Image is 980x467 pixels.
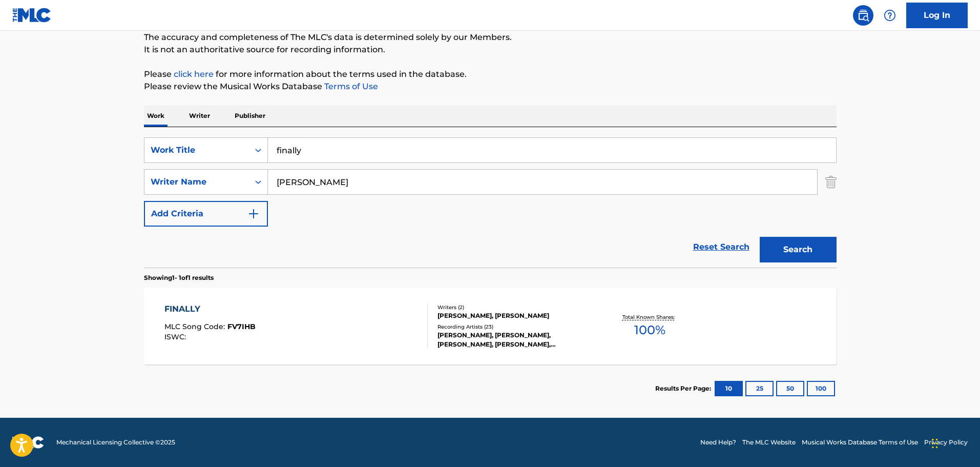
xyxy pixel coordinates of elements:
span: Mechanical Licensing Collective © 2025 [56,438,175,447]
div: Work Title [151,144,243,156]
img: help [884,9,896,22]
button: 50 [776,381,804,396]
p: Showing 1 - 1 of 1 results [144,273,214,282]
a: Privacy Policy [924,438,968,447]
div: Writer Name [151,176,243,188]
p: Work [144,105,168,127]
form: Search Form [144,137,837,268]
p: Writer [186,105,213,127]
button: 25 [745,381,774,396]
iframe: Chat Widget [929,418,980,467]
span: MLC Song Code : [164,322,227,331]
div: Help [880,5,900,26]
a: The MLC Website [742,438,796,447]
a: FINALLYMLC Song Code:FV7IHBISWC:Writers (2)[PERSON_NAME], [PERSON_NAME]Recording Artists (23)[PER... [144,288,837,364]
button: Add Criteria [144,201,268,227]
p: Results Per Page: [655,384,714,393]
div: FINALLY [164,303,256,315]
span: ISWC : [164,332,189,341]
button: Search [760,237,837,262]
button: 100 [807,381,835,396]
a: Reset Search [688,236,755,258]
button: 10 [715,381,743,396]
p: Please for more information about the terms used in the database. [144,68,837,80]
span: FV7IHB [227,322,256,331]
a: click here [174,69,214,79]
div: [PERSON_NAME], [PERSON_NAME] [437,311,592,320]
a: Terms of Use [322,82,378,91]
img: 9d2ae6d4665cec9f34b9.svg [247,208,260,220]
img: Delete Criterion [825,169,837,195]
p: Publisher [232,105,268,127]
span: 100 % [634,321,665,339]
a: Musical Works Database Terms of Use [802,438,918,447]
div: [PERSON_NAME], [PERSON_NAME], [PERSON_NAME], [PERSON_NAME], [PERSON_NAME] [437,331,592,349]
a: Need Help? [700,438,736,447]
div: Recording Artists ( 23 ) [437,323,592,331]
div: Writers ( 2 ) [437,303,592,311]
img: search [857,9,869,22]
img: logo [12,436,44,449]
p: Total Known Shares: [622,313,677,321]
p: Please review the Musical Works Database [144,80,837,93]
a: Public Search [853,5,873,26]
p: It is not an authoritative source for recording information. [144,44,837,56]
p: The accuracy and completeness of The MLC's data is determined solely by our Members. [144,31,837,44]
img: MLC Logo [12,8,52,23]
a: Log In [906,3,968,28]
div: Drag [932,428,938,459]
